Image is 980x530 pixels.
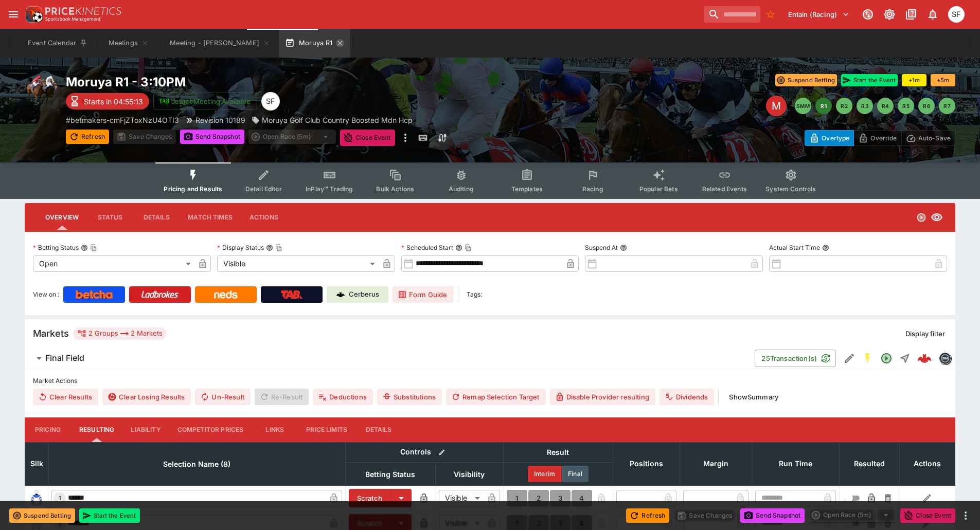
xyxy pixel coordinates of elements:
div: 2 Groups 2 Markets [77,327,163,340]
th: Resulted [839,442,899,485]
button: Overview [37,205,87,230]
button: Display StatusCopy To Clipboard [266,244,273,251]
button: Select Tenant [782,6,856,23]
label: Market Actions [33,373,947,389]
button: 25Transaction(s) [755,350,836,367]
div: Open [33,255,194,272]
button: Deductions [313,389,373,405]
button: Close Event [900,508,955,523]
p: Starts in 04:55:13 [84,96,143,107]
span: Selection Name (8) [152,458,242,470]
div: Sugaluopea Filipaina [261,92,280,111]
span: 1 [57,495,63,502]
button: Dividends [660,389,714,405]
p: Actual Start Time [769,243,820,252]
button: 4 [572,490,592,506]
img: jetbet-logo.svg [159,96,169,106]
a: Form Guide [393,286,454,303]
button: Auto-Save [901,130,955,146]
p: Scheduled Start [401,243,453,252]
button: Remap Selection Target [446,389,546,405]
button: R7 [939,98,955,114]
button: Links [252,417,298,442]
th: Controls [345,442,503,462]
button: Open [877,349,896,368]
button: SGM Enabled [859,349,877,368]
button: R1 [815,98,832,114]
span: Templates [511,185,543,193]
button: Actual Start Time [822,244,829,251]
button: Final [562,466,589,482]
button: Disable Provider resulting [550,389,655,405]
span: Bulk Actions [376,185,414,193]
button: Refresh [626,508,669,523]
button: Scheduled StartCopy To Clipboard [455,244,462,251]
button: Bulk edit [435,446,449,459]
h5: Markets [33,327,69,339]
div: Start From [805,130,955,146]
button: Notifications [923,5,942,24]
h6: Final Field [45,353,84,363]
button: Copy To Clipboard [90,244,97,251]
nav: pagination navigation [795,98,955,114]
div: Visible [439,490,484,506]
button: Display filter [899,325,951,342]
button: Clear Losing Results [102,389,191,405]
span: Re-Result [255,389,309,405]
div: Edit Meeting [766,96,787,116]
button: Override [853,130,901,146]
button: Final Field [25,348,755,369]
div: Sugaluopea Filipaina [948,6,965,23]
p: Auto-Save [918,133,951,143]
img: Ladbrokes [141,290,179,299]
button: 3 [550,490,571,506]
svg: Open [880,352,893,364]
span: Auditing [449,185,474,193]
div: split button [809,508,896,522]
button: +5m [931,74,955,86]
button: R5 [898,98,914,114]
img: betmakers [939,353,951,364]
button: Documentation [902,5,920,24]
svg: Open [916,212,926,223]
img: PriceKinetics [45,7,121,15]
div: betmakers [939,352,951,364]
button: R2 [836,98,852,114]
a: Cerberus [327,286,388,303]
button: Details [133,205,180,230]
span: Popular Bets [639,185,678,193]
button: Close Event [340,130,395,146]
button: Edit Detail [840,349,859,368]
th: Result [503,442,613,462]
button: Un-Result [195,389,250,405]
div: split button [248,130,336,144]
button: open drawer [4,5,23,24]
img: PriceKinetics Logo [23,4,43,25]
button: Betting StatusCopy To Clipboard [81,244,88,251]
button: Clear Results [33,389,98,405]
button: Suspend Betting [775,74,837,86]
button: Jetbet Meeting Available [153,93,257,110]
label: View on : [33,286,59,303]
span: Detail Editor [245,185,282,193]
th: Margin [680,442,752,485]
button: more [399,130,412,146]
h2: Copy To Clipboard [66,74,511,90]
button: Price Limits [298,417,355,442]
button: Pricing [25,417,71,442]
span: Racing [582,185,603,193]
button: 2 [528,490,549,506]
button: Competitor Prices [169,417,252,442]
button: ShowSummary [723,389,785,405]
p: Override [870,133,897,143]
span: System Controls [765,185,816,193]
p: Copy To Clipboard [66,115,179,125]
button: Match Times [180,205,241,230]
button: Suspend Betting [9,508,75,523]
img: horse_racing.png [25,74,58,107]
button: Event Calendar [22,29,94,58]
img: runner 1 [28,490,45,506]
img: Sportsbook Management [45,17,101,22]
button: Resulting [71,417,122,442]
